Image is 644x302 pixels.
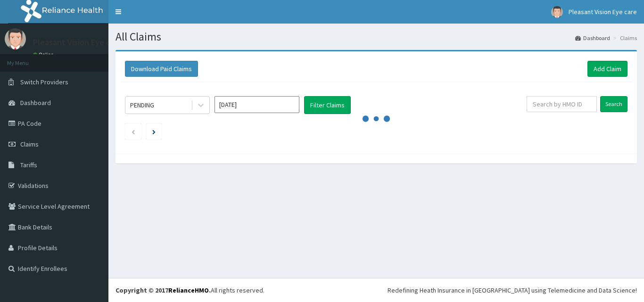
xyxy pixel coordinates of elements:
img: User Image [551,6,563,18]
button: Filter Claims [304,96,351,114]
span: Claims [20,140,39,148]
input: Select Month and Year [215,96,299,113]
span: Switch Providers [20,78,68,86]
a: Dashboard [575,34,610,42]
span: Dashboard [20,98,51,107]
a: Online [33,51,56,58]
img: User Image [5,28,26,49]
strong: Copyright © 2017 . [116,286,211,294]
svg: audio-loading [362,105,390,133]
footer: All rights reserved. [108,278,644,302]
a: Add Claim [587,61,627,77]
li: Claims [611,34,637,42]
h1: All Claims [116,31,637,43]
input: Search [600,96,627,112]
span: Pleasant Vision Eye care [569,8,637,16]
p: Pleasant Vision Eye care [33,38,122,47]
button: Download Paid Claims [125,61,198,77]
a: RelianceHMO [168,286,209,294]
a: Next page [152,127,156,136]
span: Tariffs [20,161,37,169]
input: Search by HMO ID [527,96,597,112]
div: PENDING [130,100,154,110]
a: Previous page [131,127,135,136]
div: Redefining Heath Insurance in [GEOGRAPHIC_DATA] using Telemedicine and Data Science! [388,286,637,295]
